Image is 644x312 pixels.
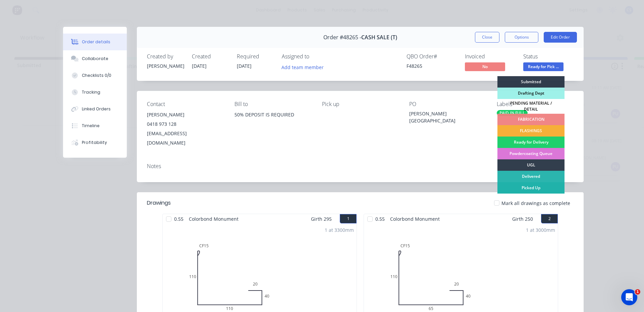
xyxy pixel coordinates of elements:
div: Tracking [82,89,100,95]
span: No [465,62,505,71]
div: PENDING MATERIAL / DETAIL [497,99,565,114]
div: [PERSON_NAME] [147,62,184,69]
button: Add team member [278,62,327,71]
div: Required [237,53,274,60]
div: Notes [147,163,574,169]
div: Linked Orders [82,106,111,112]
div: Collaborate [82,56,108,62]
div: Delivered [497,171,565,182]
button: Timeline [63,117,127,134]
div: Status [523,53,574,60]
span: [DATE] [237,63,252,69]
span: 1 [635,289,640,295]
div: PO [409,101,486,107]
span: Colorbond Monument [387,214,442,224]
div: Contact [147,101,224,107]
div: QBO Order # [407,53,457,60]
button: 2 [541,214,558,223]
span: 0.55 [373,214,387,224]
div: 50% DEPOSIT IS REQUIRED [234,110,311,119]
div: [PERSON_NAME]0418 973 128[EMAIL_ADDRESS][DOMAIN_NAME] [147,110,224,148]
span: [DATE] [192,63,207,69]
div: FLASHINGS [497,125,565,137]
div: [PERSON_NAME][GEOGRAPHIC_DATA] [409,110,486,124]
iframe: Intercom live chat [621,289,637,305]
div: 1 at 3000mm [526,226,555,233]
button: Collaborate [63,50,127,67]
button: Profitability [63,134,127,151]
div: Powdercoating Queue [497,148,565,159]
span: Colorbond Monument [186,214,241,224]
div: Created [192,53,229,60]
button: Add team member [282,62,327,71]
div: Submitted [497,76,565,88]
div: Picked Up [497,182,565,194]
div: F48265 [407,62,457,69]
div: Timeline [82,123,100,129]
span: Girth 295 [311,214,332,224]
div: Drawings [147,199,171,207]
span: Girth 250 [512,214,533,224]
div: Invoiced [465,53,515,60]
button: 1 [340,214,357,223]
div: Profitability [82,140,107,146]
button: Edit Order [544,32,577,43]
span: CASH SALE (T) [361,34,397,41]
div: PAID IN FULL [497,110,528,116]
div: Assigned to [282,53,349,60]
button: Checklists 0/0 [63,67,127,84]
button: Order details [63,34,127,50]
div: Checklists 0/0 [82,72,111,79]
div: [PERSON_NAME] [147,110,224,119]
div: Created by [147,53,184,60]
button: Tracking [63,84,127,101]
div: 50% DEPOSIT IS REQUIRED [234,110,311,132]
span: 0.55 [171,214,186,224]
div: [EMAIL_ADDRESS][DOMAIN_NAME] [147,129,224,148]
div: FABRICATION [497,114,565,125]
div: Ready for Delivery [497,137,565,148]
div: 0418 973 128 [147,119,224,129]
div: Order details [82,39,110,45]
button: Close [475,32,499,43]
div: Bill to [234,101,311,107]
button: Ready for Pick ... [523,62,563,72]
button: Linked Orders [63,101,127,117]
span: Ready for Pick ... [523,62,563,71]
div: Labels [497,101,574,107]
span: Order #48265 - [323,34,361,41]
div: UGL [497,159,565,171]
div: Pick up [322,101,399,107]
div: Drafting Dept [497,88,565,99]
button: Options [505,32,538,43]
div: 1 at 3300mm [325,226,354,233]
